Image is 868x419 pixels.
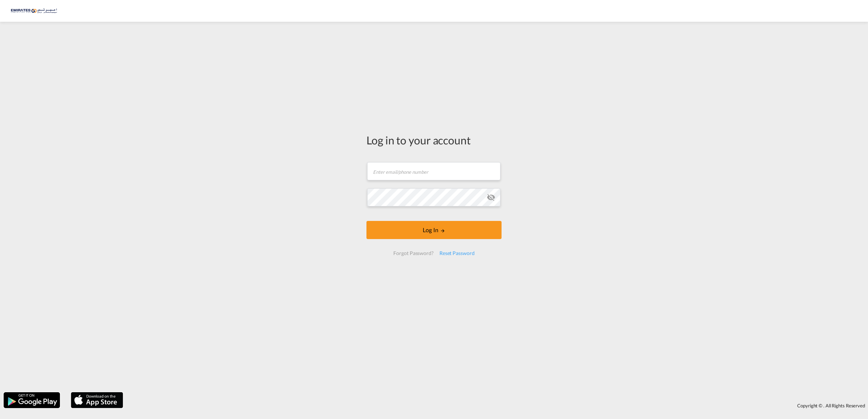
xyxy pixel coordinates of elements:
div: Reset Password [437,247,478,260]
img: apple.png [70,391,124,409]
img: google.png [3,391,61,409]
div: Forgot Password? [390,247,436,260]
div: Copyright © . All Rights Reserved [127,399,868,412]
md-icon: icon-eye-off [487,193,495,202]
img: c67187802a5a11ec94275b5db69a26e6.png [11,3,60,19]
input: Enter email/phone number [367,162,500,180]
div: Log in to your account [366,132,502,148]
button: LOGIN [366,221,502,239]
